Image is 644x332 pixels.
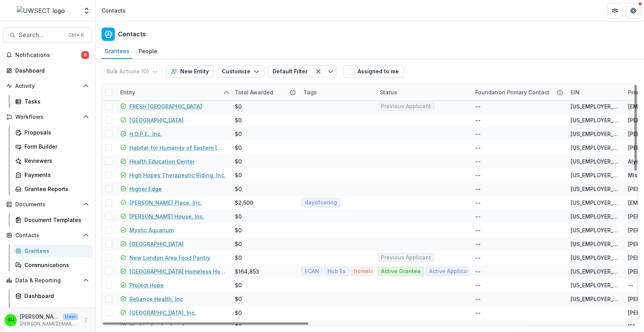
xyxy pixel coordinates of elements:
[305,199,337,206] span: dayofcaring
[12,214,92,226] a: Document Templates
[471,84,566,100] div: Foundation Primary Contact
[15,66,86,74] div: Dashboard
[375,84,471,100] div: Status
[12,259,92,271] a: Communications
[235,267,259,275] div: $164,853
[566,88,584,96] div: EIN
[12,140,92,153] a: Form Builder
[20,321,78,327] p: [PERSON_NAME][EMAIL_ADDRESS][PERSON_NAME][DOMAIN_NAME]
[129,226,174,234] a: Mystic Aquarium
[15,201,80,208] span: Documents
[15,232,80,239] span: Contacts
[235,116,242,124] div: $0
[24,171,86,179] div: Payments
[626,3,641,18] button: Get Help
[15,114,80,120] span: Workflows
[235,254,242,262] div: $0
[116,84,230,100] div: Entity
[381,254,431,261] span: Previous Applicant
[235,102,242,110] div: $0
[98,5,129,16] nav: breadcrumb
[235,226,242,234] div: $0
[628,281,633,289] div: --
[24,128,86,136] div: Proposals
[571,240,619,248] div: [US_EMPLOYER_IDENTIFICATION_NUMBER]
[235,157,242,165] div: $0
[607,3,623,18] button: Partners
[223,89,229,96] svg: sorted ascending
[136,45,160,57] div: People
[475,267,481,275] div: --
[129,309,196,317] a: [GEOGRAPHIC_DATA], Inc.
[475,157,481,165] div: --
[571,267,619,275] div: [US_EMPLOYER_IDENTIFICATION_NUMBER]
[475,144,481,152] div: --
[81,3,92,18] button: Open entity switcher
[235,171,242,179] div: $0
[571,254,619,262] div: [US_EMPLOYER_IDENTIFICATION_NUMBER]
[299,88,321,96] div: Tags
[235,212,242,220] div: $0
[20,313,60,321] p: [PERSON_NAME]
[475,254,481,262] div: --
[235,185,242,193] div: $0
[12,304,92,316] a: Data Report
[475,295,481,303] div: --
[118,31,146,38] h2: Contacts
[12,95,92,108] a: Tasks
[235,281,242,289] div: $0
[12,126,92,139] a: Proposals
[129,254,210,262] a: New London Area Food Pantry
[566,84,623,100] div: EIN
[3,80,92,92] button: Open Activity
[475,240,481,248] div: --
[15,52,81,58] span: Notifications
[571,130,619,138] div: [US_EMPLOYER_IDENTIFICATION_NUMBER]
[571,171,619,179] div: [US_EMPLOYER_IDENTIFICATION_NUMBER]
[3,49,92,61] button: Notifications8
[230,84,299,100] div: Total Awarded
[3,229,92,241] button: Open Contacts
[475,199,481,207] div: --
[116,88,140,96] div: Entity
[129,212,204,220] a: [PERSON_NAME] House, Inc.
[63,313,78,320] p: User
[475,309,481,317] div: --
[471,88,554,96] div: Foundation Primary Contact
[343,65,404,78] button: Assigned to me
[24,306,86,314] div: Data Report
[24,157,86,165] div: Reviewers
[24,292,86,300] div: Dashboard
[375,88,402,96] div: Status
[475,116,481,124] div: --
[571,116,619,124] div: [US_EMPLOYER_IDENTIFICATION_NUMBER]
[81,51,89,59] span: 8
[24,97,86,105] div: Tasks
[102,6,126,15] div: Contacts
[102,65,163,78] button: Bulk Actions (0)
[102,45,132,57] div: Grantees
[19,31,64,39] span: Search...
[299,84,375,100] div: Tags
[12,183,92,195] a: Grantee Reports
[571,212,619,220] div: [US_EMPLOYER_IDENTIFICATION_NUMBER]
[12,245,92,257] a: Grantees
[475,322,481,330] div: --
[571,185,619,193] div: [US_EMPLOYER_IDENTIFICATION_NUMBER]
[475,171,481,179] div: --
[571,226,619,234] div: [US_EMPLOYER_IDENTIFICATION_NUMBER]
[81,316,90,325] button: More
[217,65,265,78] button: Customize
[571,281,619,289] div: [US_EMPLOYER_IDENTIFICATION_NUMBER]
[354,268,423,275] span: homelessness prevention
[235,240,242,248] div: $0
[24,216,86,224] div: Document Templates
[475,281,481,289] div: --
[3,28,92,43] button: Search...
[8,317,14,322] div: Scott Umbel
[571,157,619,165] div: [US_EMPLOYER_IDENTIFICATION_NUMBER]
